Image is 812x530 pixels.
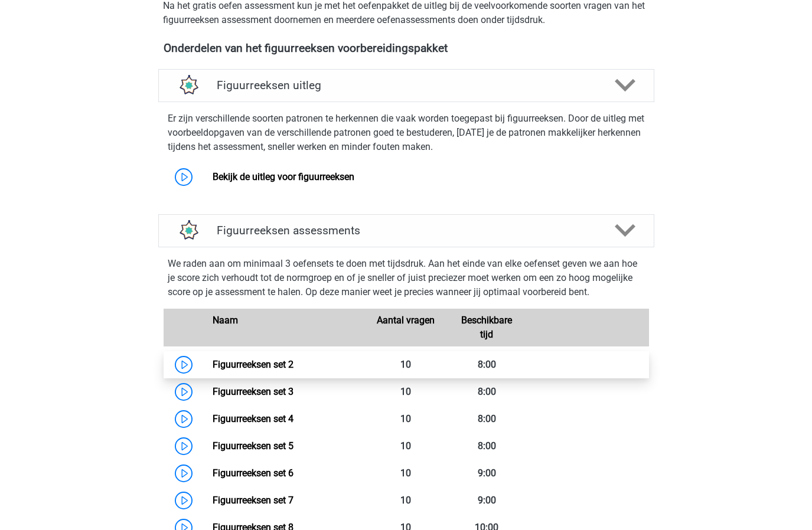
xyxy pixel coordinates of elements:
a: Figuurreeksen set 7 [213,495,294,506]
h4: Onderdelen van het figuurreeksen voorbereidingspakket [164,41,649,55]
a: uitleg Figuurreeksen uitleg [154,69,659,102]
div: Aantal vragen [366,313,446,342]
p: We raden aan om minimaal 3 oefensets te doen met tijdsdruk. Aan het einde van elke oefenset geven... [168,257,645,299]
img: figuurreeksen uitleg [173,70,203,100]
p: Er zijn verschillende soorten patronen te herkennen die vaak worden toegepast bij figuurreeksen. ... [168,112,645,154]
a: Figuurreeksen set 4 [213,413,294,424]
img: figuurreeksen assessments [173,215,203,246]
h4: Figuurreeksen uitleg [217,78,596,92]
a: Figuurreeksen set 3 [213,386,294,397]
a: assessments Figuurreeksen assessments [154,214,659,247]
div: Beschikbare tijd [446,313,527,342]
div: Naam [204,313,366,342]
a: Figuurreeksen set 5 [213,440,294,452]
a: Figuurreeksen set 6 [213,467,294,479]
h4: Figuurreeksen assessments [217,224,596,237]
a: Figuurreeksen set 2 [213,359,294,370]
a: Bekijk de uitleg voor figuurreeksen [213,171,354,182]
